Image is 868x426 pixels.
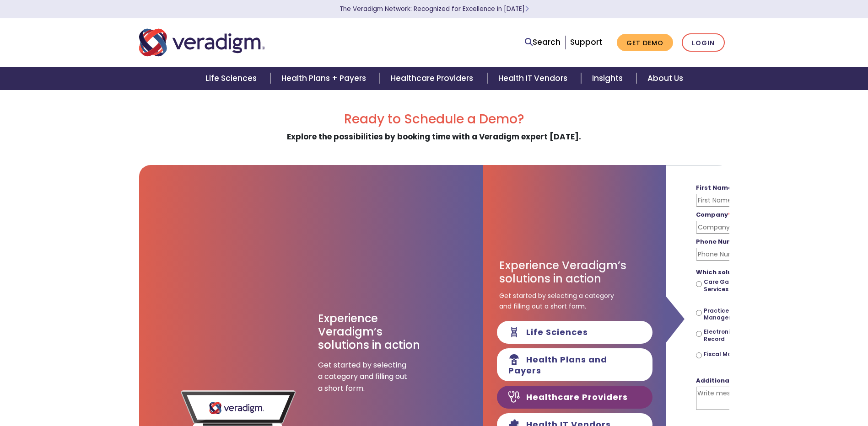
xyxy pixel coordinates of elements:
[380,67,487,90] a: Healthcare Providers
[139,27,265,58] img: Veradigm logo
[499,259,650,286] h3: Experience Veradigm’s solutions in action
[525,5,529,13] span: Learn More
[270,67,380,90] a: Health Plans + Payers
[636,67,694,90] a: About Us
[194,67,270,90] a: Life Sciences
[318,312,421,351] h3: Experience Veradigm’s solutions in action
[499,291,614,311] span: Get started by selecting a category and filling out a short form.
[617,34,673,52] a: Get Demo
[696,210,731,219] strong: Company
[696,376,815,385] strong: Additional comments or questions
[287,131,581,142] strong: Explore the possibilities by booking time with a Veradigm expert [DATE].
[704,351,763,358] label: Fiscal Management
[318,359,410,394] span: Get started by selecting a category and filling out a short form.
[139,112,729,127] h2: Ready to Schedule a Demo?
[487,67,581,90] a: Health IT Vendors
[696,237,748,246] strong: Phone Number
[525,36,561,48] a: Search
[704,278,766,293] label: Care Gap Closure Services
[581,67,636,90] a: Insights
[682,33,725,52] a: Login
[570,37,602,48] a: Support
[704,307,766,321] label: Practice Management
[704,328,766,342] label: Electronic Health Record
[340,5,529,13] a: The Veradigm Network: Recognized for Excellence in [DATE]Learn More
[696,183,735,192] strong: First Name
